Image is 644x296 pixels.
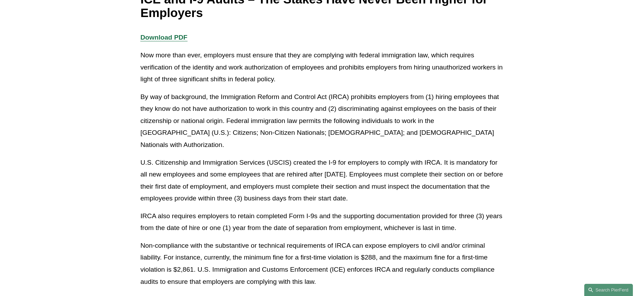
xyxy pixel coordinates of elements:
p: Now more than ever, employers must ensure that they are complying with federal immigration law, w... [140,49,504,85]
p: U.S. Citizenship and Immigration Services (USCIS) created the I-9 for employers to comply with IR... [140,157,504,205]
a: Search this site [584,284,633,296]
p: IRCA also requires employers to retain completed Form I-9s and the supporting documentation provi... [140,210,504,234]
p: Non-compliance with the substantive or technical requirements of IRCA can expose employers to civ... [140,240,504,288]
a: Download PDF [140,34,187,41]
p: By way of background, the Immigration Reform and Control Act (IRCA) prohibits employers from (1) ... [140,91,504,151]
